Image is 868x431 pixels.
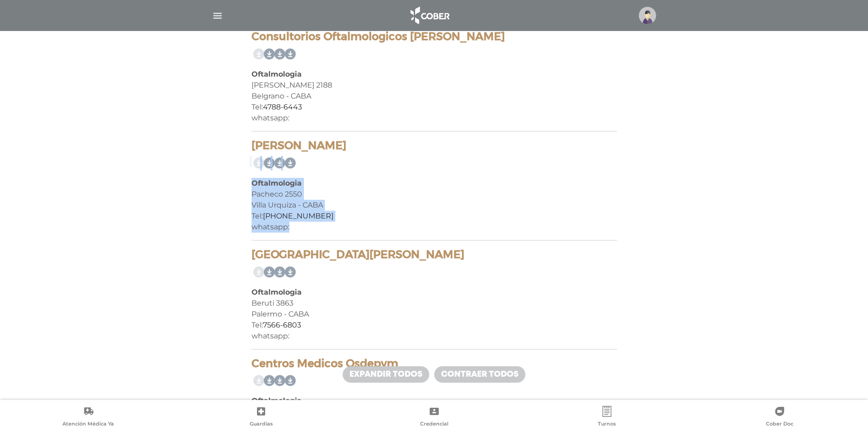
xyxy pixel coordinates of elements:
[598,421,616,429] span: Turnos
[252,70,302,78] b: Oftalmologia
[520,406,693,429] a: Turnos
[252,248,617,261] h4: [GEOGRAPHIC_DATA][PERSON_NAME]
[252,200,617,211] div: Villa Urquiza - CABA
[263,321,301,329] a: 7566-6803
[406,5,453,26] img: logo_cober_home-white.png
[343,366,429,383] a: Expandir todos
[252,320,617,331] div: Tel:
[62,421,114,429] span: Atención Médica Ya
[639,7,656,24] img: profile-placeholder.svg
[250,421,273,429] span: Guardias
[263,103,302,111] a: 4788-6443
[252,102,617,113] div: Tel:
[252,309,617,320] div: Palermo - CABA
[2,406,175,429] a: Atención Médica Ya
[348,406,520,429] a: Credencial
[252,211,617,222] div: Tel:
[252,113,617,124] div: whatsapp:
[766,421,793,429] span: Cober Doc
[263,212,334,220] a: [PHONE_NUMBER]
[252,91,617,102] div: Belgrano - CABA
[252,298,617,309] div: Beruti 3863
[693,406,866,429] a: Cober Doc
[252,222,617,233] div: whatsapp:
[420,421,448,429] span: Credencial
[252,139,617,152] h4: [PERSON_NAME]
[434,366,525,383] a: Contraer todos
[252,357,617,370] h4: Centros Medicos Osdepym
[252,288,302,296] b: Oftalmologia
[252,179,302,187] b: Oftalmologia
[252,189,617,200] div: Pacheco 2550
[212,10,223,21] img: Cober_menu-lines-white.svg
[252,331,617,342] div: whatsapp:
[252,396,302,405] b: Oftalmologia
[252,30,617,43] h4: Consultorios Oftalmologicos [PERSON_NAME]
[175,406,347,429] a: Guardias
[252,80,617,91] div: [PERSON_NAME] 2188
